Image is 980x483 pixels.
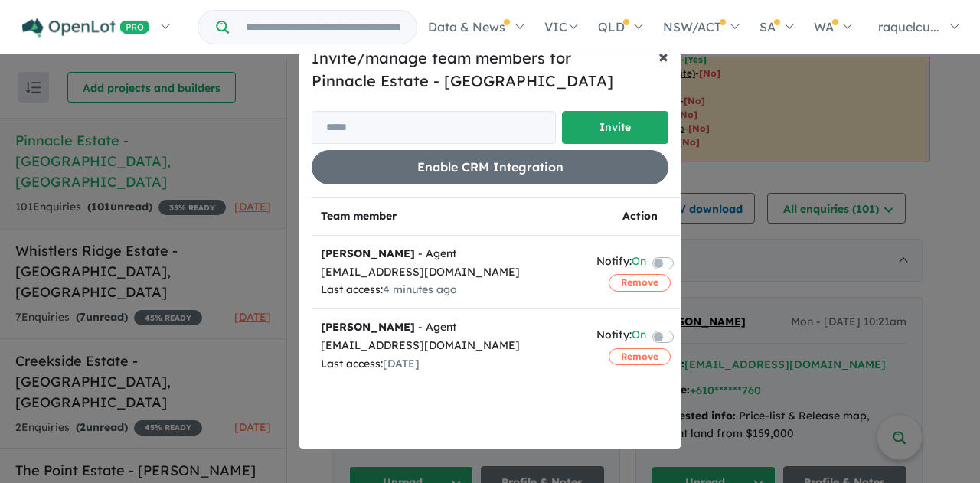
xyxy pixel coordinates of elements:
span: On [632,326,646,347]
input: Try estate name, suburb, builder or developer [232,11,413,44]
span: On [632,253,646,273]
div: Notify: [596,253,646,273]
div: Notify: [596,326,646,347]
button: Enable CRM Integration [312,150,668,184]
div: - Agent [321,318,578,337]
button: Remove [609,348,671,365]
span: 4 minutes ago [383,282,457,296]
strong: [PERSON_NAME] [321,246,415,260]
th: Team member [312,198,587,236]
h5: Invite/manage team members for Pinnacle Estate - [GEOGRAPHIC_DATA] [312,47,668,93]
span: [DATE] [383,357,420,370]
span: raquelcu... [878,19,939,34]
div: [EMAIL_ADDRESS][DOMAIN_NAME] [321,263,578,282]
th: Action [587,198,692,236]
img: Openlot PRO Logo White [22,18,150,38]
strong: [PERSON_NAME] [321,320,415,334]
span: × [658,44,668,67]
div: - Agent [321,245,578,263]
div: Last access: [321,355,578,374]
div: Last access: [321,281,578,299]
div: [EMAIL_ADDRESS][DOMAIN_NAME] [321,337,578,355]
button: Remove [609,274,671,291]
button: Invite [562,111,668,144]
